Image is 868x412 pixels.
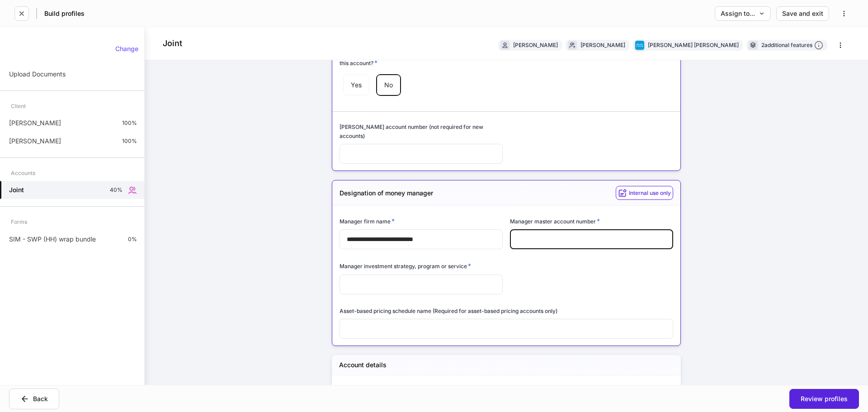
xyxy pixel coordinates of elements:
[648,41,739,49] div: [PERSON_NAME] [PERSON_NAME]
[789,389,859,409] button: Review profiles
[110,186,123,194] p: 40%
[11,214,27,230] div: Forms
[9,388,59,409] button: Back
[510,217,600,226] h6: Manager master account number
[782,10,823,17] div: Save and exit
[801,396,848,402] div: Review profiles
[580,41,625,49] div: [PERSON_NAME]
[115,46,138,52] div: Change
[20,394,48,403] div: Back
[340,189,433,198] h5: Designation of money manager
[629,189,671,197] h6: Internal use only
[9,185,24,194] h5: Joint
[513,41,558,49] div: [PERSON_NAME]
[122,137,137,145] p: 100%
[776,6,829,21] button: Save and exit
[9,235,96,244] p: SIM - SWP (HH) wrap bundle
[340,217,395,226] h6: Manager firm name
[122,119,137,127] p: 100%
[11,165,35,181] div: Accounts
[9,70,66,79] p: Upload Documents
[11,98,26,114] div: Client
[761,41,823,50] div: 2 additional features
[44,9,85,18] h5: Build profiles
[715,6,771,21] button: Assign to...
[109,42,144,56] button: Change
[9,118,61,128] p: [PERSON_NAME]
[340,307,557,315] h6: Asset-based pricing schedule name (Required for asset-based pricing accounts only)
[721,10,765,17] div: Assign to...
[163,38,182,49] h4: Joint
[340,123,503,140] h6: [PERSON_NAME] account number (not required for new accounts)
[339,360,387,369] h5: Account details
[128,236,137,243] p: 0%
[9,137,61,146] p: [PERSON_NAME]
[340,261,471,270] h6: Manager investment strategy, program or service
[635,41,644,50] img: charles-schwab-BFYFdbvS.png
